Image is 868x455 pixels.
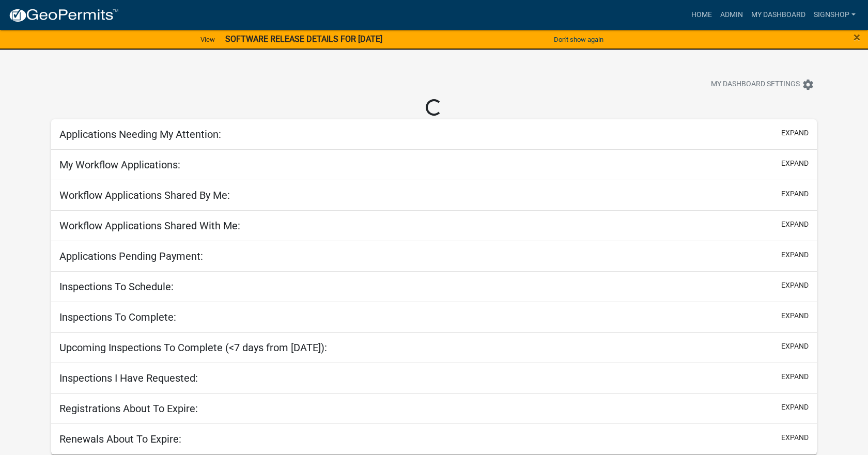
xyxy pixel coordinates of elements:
[59,128,221,140] h5: Applications Needing My Attention:
[59,341,327,354] h5: Upcoming Inspections To Complete (<7 days from [DATE]):
[781,158,809,169] button: expand
[225,34,382,44] strong: SOFTWARE RELEASE DETAILS FOR [DATE]
[781,371,809,382] button: expand
[781,280,809,291] button: expand
[781,219,809,230] button: expand
[59,250,203,262] h5: Applications Pending Payment:
[59,159,180,171] h5: My Workflow Applications:
[716,5,747,25] a: Admin
[550,31,608,48] button: Don't show again
[59,433,181,445] h5: Renewals About To Expire:
[59,219,240,232] h5: Workflow Applications Shared With Me:
[854,31,860,43] button: Close
[59,372,198,384] h5: Inspections I Have Requested:
[781,249,809,260] button: expand
[703,74,823,95] button: My Dashboard Settingssettings
[781,310,809,321] button: expand
[59,189,230,201] h5: Workflow Applications Shared By Me:
[747,5,810,25] a: My Dashboard
[854,30,860,44] span: ×
[802,79,814,91] i: settings
[781,341,809,352] button: expand
[59,280,174,293] h5: Inspections To Schedule:
[687,5,716,25] a: Home
[196,31,219,48] a: View
[781,402,809,413] button: expand
[781,189,809,199] button: expand
[59,311,176,323] h5: Inspections To Complete:
[781,128,809,138] button: expand
[810,5,860,25] a: Signshop
[781,432,809,443] button: expand
[59,402,198,415] h5: Registrations About To Expire:
[711,79,800,91] span: My Dashboard Settings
